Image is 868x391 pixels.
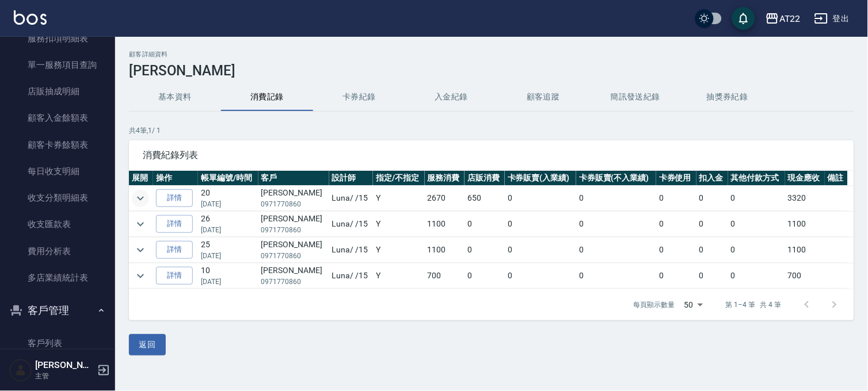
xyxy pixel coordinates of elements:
th: 扣入金 [696,171,728,186]
td: 0 [696,212,728,237]
td: 3320 [785,186,825,211]
td: 20 [198,186,258,211]
td: 0 [728,212,785,237]
th: 備註 [825,171,848,186]
img: Person [9,359,32,382]
td: 1100 [785,237,825,263]
p: 共 4 筆, 1 / 1 [129,125,854,136]
p: 0971770860 [261,225,326,235]
p: 主管 [35,371,94,381]
button: 卡券紀錄 [313,83,405,111]
button: 基本資料 [129,83,221,111]
td: [PERSON_NAME] [258,263,329,289]
p: 第 1–4 筆 共 4 筆 [726,300,782,310]
td: [PERSON_NAME] [258,237,329,263]
td: Y [373,237,425,263]
td: 0 [656,186,696,211]
a: 收支分類明細表 [5,185,111,211]
span: 消費紀錄列表 [143,149,840,161]
td: 2670 [425,186,465,211]
p: [DATE] [201,199,255,209]
td: 1100 [425,237,465,263]
p: 0971770860 [261,277,326,287]
td: Luna / /15 [329,237,374,263]
td: Luna / /15 [329,263,374,289]
td: 0 [656,263,696,289]
th: 帳單編號/時間 [198,171,258,186]
td: 0 [696,263,728,289]
td: 0 [465,263,505,289]
td: [PERSON_NAME] [258,186,329,211]
button: 入金紀錄 [405,83,497,111]
td: 0 [728,263,785,289]
button: 返回 [129,334,166,355]
th: 指定/不指定 [373,171,425,186]
td: Y [373,212,425,237]
td: 700 [785,263,825,289]
h5: [PERSON_NAME] [35,359,94,371]
button: 抽獎券紀錄 [682,83,774,111]
td: 700 [425,263,465,289]
button: 消費記錄 [221,83,313,111]
td: 0 [505,186,576,211]
th: 客戶 [258,171,329,186]
td: 0 [576,263,656,289]
td: 0 [505,263,576,289]
td: 650 [465,186,505,211]
td: 0 [505,212,576,237]
th: 操作 [153,171,198,186]
th: 卡券販賣(不入業績) [576,171,656,186]
td: 0 [656,212,696,237]
p: 0971770860 [261,251,326,261]
th: 服務消費 [425,171,465,186]
a: 店販抽成明細 [5,78,111,105]
button: 顧客追蹤 [497,83,589,111]
div: 50 [680,289,707,320]
h2: 顧客詳細資料 [129,51,854,58]
img: Logo [14,10,47,25]
button: expand row [132,190,149,207]
p: 0971770860 [261,199,326,209]
td: Y [373,186,425,211]
p: [DATE] [201,225,255,235]
td: 1100 [425,212,465,237]
td: 0 [576,212,656,237]
td: 0 [728,237,785,263]
h3: [PERSON_NAME] [129,63,854,79]
td: 0 [696,186,728,211]
button: expand row [132,241,149,259]
th: 卡券使用 [656,171,696,186]
td: Y [373,263,425,289]
a: 多店業績統計表 [5,264,111,291]
td: 1100 [785,212,825,237]
th: 店販消費 [465,171,505,186]
button: 客戶管理 [5,296,111,325]
th: 設計師 [329,171,374,186]
button: 登出 [810,8,854,29]
td: 26 [198,212,258,237]
a: 詳情 [156,241,193,259]
td: 0 [576,186,656,211]
button: expand row [132,267,149,285]
a: 顧客入金餘額表 [5,105,111,131]
td: Luna / /15 [329,212,374,237]
td: 0 [696,237,728,263]
th: 卡券販賣(入業績) [505,171,576,186]
td: 0 [576,237,656,263]
a: 單一服務項目查詢 [5,52,111,78]
a: 詳情 [156,215,193,233]
p: [DATE] [201,251,255,261]
a: 每日收支明細 [5,158,111,185]
td: Luna / /15 [329,186,374,211]
a: 詳情 [156,189,193,207]
td: 25 [198,237,258,263]
td: 0 [465,212,505,237]
button: expand row [132,216,149,233]
button: 簡訊發送紀錄 [589,83,682,111]
a: 收支匯款表 [5,211,111,237]
td: 0 [656,237,696,263]
button: AT22 [761,7,805,30]
p: [DATE] [201,277,255,287]
a: 費用分析表 [5,238,111,264]
a: 詳情 [156,267,193,285]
